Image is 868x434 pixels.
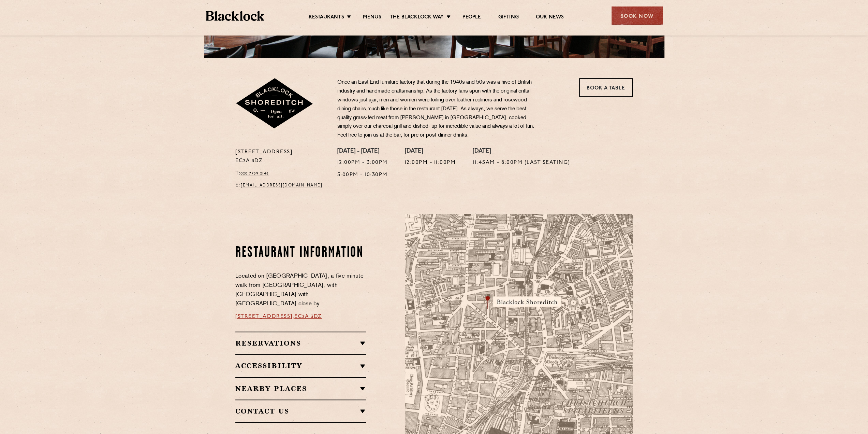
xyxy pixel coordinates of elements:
a: The Blacklock Way [390,14,444,22]
p: E: [235,181,327,190]
a: [STREET_ADDRESS], [235,314,294,319]
p: 5:00pm - 10:30pm [337,171,388,180]
a: Menus [363,14,381,22]
p: [STREET_ADDRESS] EC2A 3DZ [235,148,327,166]
a: 020 7739 2148 [240,171,269,176]
h2: Reservations [235,339,366,347]
a: EC2A 3DZ [294,314,322,319]
img: BL_Textured_Logo-footer-cropped.svg [206,11,265,21]
h4: [DATE] [473,148,570,155]
a: Restaurants [309,14,344,22]
h4: [DATE] - [DATE] [337,148,388,155]
p: Once an East End furniture factory that during the 1940s and 50s was a hive of British industry a... [337,78,539,140]
p: 12:00pm - 11:00pm [405,158,456,167]
a: Book a Table [579,78,633,97]
p: T: [235,169,327,178]
img: Shoreditch-stamp-v2-default.svg [235,78,314,129]
p: Located on [GEOGRAPHIC_DATA], a five-minute walk from [GEOGRAPHIC_DATA], with [GEOGRAPHIC_DATA] w... [235,272,366,309]
div: Book Now [612,6,663,25]
a: Our News [536,14,564,22]
a: [EMAIL_ADDRESS][DOMAIN_NAME] [241,183,322,187]
h2: Restaurant Information [235,244,366,262]
h4: [DATE] [405,148,456,155]
h2: Nearby Places [235,384,366,393]
a: Gifting [498,14,518,22]
h2: Accessibility [235,362,366,370]
p: 11:45am - 8:00pm (Last seating) [473,158,570,167]
a: People [462,14,481,22]
p: 12:00pm - 3:00pm [337,158,388,167]
h2: Contact Us [235,407,366,415]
